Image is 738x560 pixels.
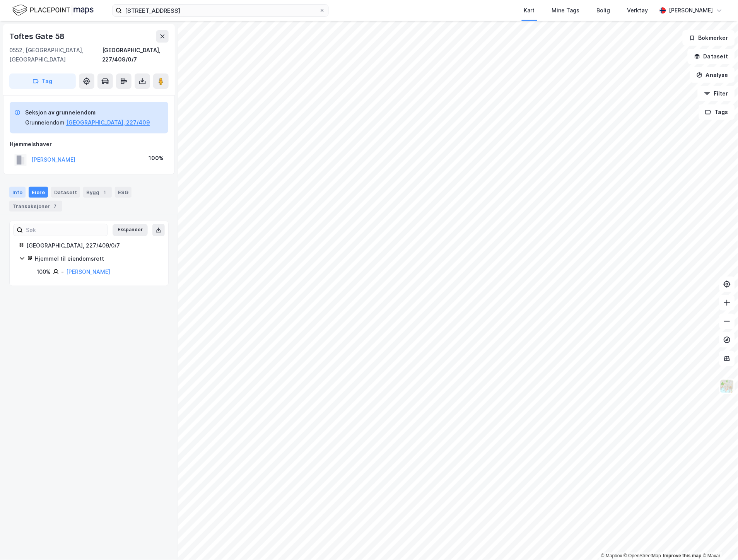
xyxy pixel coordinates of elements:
[113,224,148,236] button: Ekspander
[627,6,648,15] div: Verktøy
[690,67,735,83] button: Analyse
[37,267,51,277] div: 100%
[149,154,164,163] div: 100%
[552,6,580,15] div: Mine Tags
[688,49,735,64] button: Datasett
[9,73,76,89] button: Tag
[9,46,102,64] div: 0552, [GEOGRAPHIC_DATA], [GEOGRAPHIC_DATA]
[102,46,169,64] div: [GEOGRAPHIC_DATA], 227/409/0/7
[601,553,622,559] a: Mapbox
[699,523,738,560] iframe: Chat Widget
[23,224,108,236] input: Søk
[624,553,661,559] a: OpenStreetMap
[698,86,735,101] button: Filter
[10,140,168,149] div: Hjemmelshaver
[9,30,66,43] div: Toftes Gate 58
[66,268,110,275] a: [PERSON_NAME]
[9,201,62,212] div: Transaksjoner
[12,3,94,17] img: logo.f888ab2527a4732fd821a326f86c7f29.svg
[101,188,109,196] div: 1
[524,6,535,15] div: Kart
[683,30,735,46] button: Bokmerker
[9,187,26,198] div: Info
[597,6,610,15] div: Bolig
[669,6,713,15] div: [PERSON_NAME]
[699,523,738,560] div: Kontrollprogram for chat
[51,202,59,210] div: 7
[122,5,319,16] input: Søk på adresse, matrikkel, gårdeiere, leietakere eller personer
[66,118,150,127] button: [GEOGRAPHIC_DATA], 227/409
[25,108,150,117] div: Seksjon av grunneiendom
[720,379,735,394] img: Z
[25,118,65,127] div: Grunneiendom
[29,187,48,198] div: Eiere
[115,187,132,198] div: ESG
[35,254,159,263] div: Hjemmel til eiendomsrett
[61,267,64,277] div: -
[51,187,80,198] div: Datasett
[699,104,735,120] button: Tags
[26,241,159,250] div: [GEOGRAPHIC_DATA], 227/409/0/7
[83,187,112,198] div: Bygg
[663,553,702,559] a: Improve this map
